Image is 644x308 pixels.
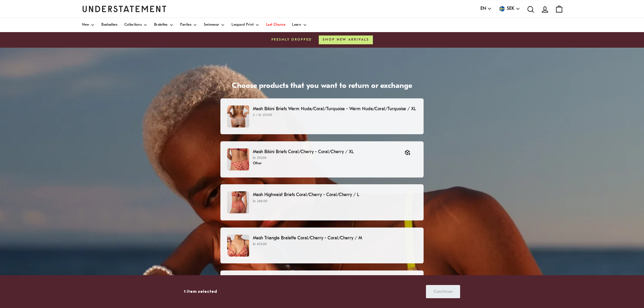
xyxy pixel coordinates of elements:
[124,18,147,32] a: Collections
[292,23,301,27] span: Learn
[253,105,417,113] p: Mesh Bikini Briefs Warm Nude/Coral/Turquoise - Warm Nude/Coral/Turquoise / XL
[204,18,225,32] a: Swimwear
[227,235,249,257] img: CCME-BRA-004_1.jpg
[124,23,142,27] span: Collections
[101,18,117,32] a: Bestsellers
[232,18,259,32] a: Leopard Print
[480,5,492,13] button: EN
[82,18,95,32] a: New
[180,23,191,27] span: Panties
[266,23,285,27] span: Last Chance
[227,105,249,127] img: CTME-BRF-002-1.jpg
[227,148,249,170] img: CCME-BRF-002-1.jpg
[82,6,167,12] a: Understatement Homepage
[253,199,417,204] p: kr 248.00
[319,35,373,44] button: Shop new arrivals
[266,18,285,32] a: Last Chance
[220,81,424,91] h1: Choose products that you want to return or exchange
[253,113,417,118] p: 2 × kr 215.00
[253,148,398,156] p: Mesh Bikini Briefs Coral/Cherry - Coral/Cherry / XL
[499,5,520,13] button: SEK
[204,23,219,27] span: Swimwear
[101,23,117,27] span: Bestsellers
[253,161,398,166] p: Other
[82,23,89,27] span: New
[227,191,249,213] img: 208_81a4637c-b474-4a1b-9baa-3e23b6561bf7.jpg
[82,35,562,44] a: Freshly droppedShop new arrivals
[232,23,254,27] span: Leopard Print
[253,235,417,242] p: Mesh Triangle Bralette Coral/Cherry - Coral/Cherry / M
[154,23,168,27] span: Bralettes
[292,18,307,32] a: Learn
[271,37,312,43] span: Freshly dropped
[180,18,197,32] a: Panties
[253,156,398,161] p: kr 215.00
[253,242,417,247] p: kr 413.00
[507,5,515,13] span: SEK
[480,5,486,13] span: EN
[154,18,173,32] a: Bralettes
[253,191,417,198] p: Mesh Highwaist Briefs Coral/Cherry - Coral/Cherry / L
